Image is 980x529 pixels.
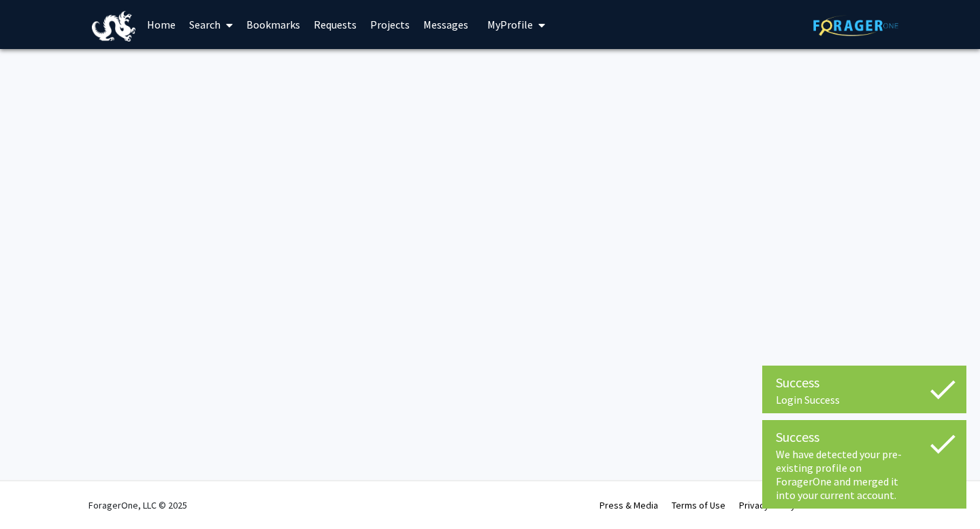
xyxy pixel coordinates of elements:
[363,1,416,48] a: Projects
[487,18,533,31] span: My Profile
[739,499,796,511] a: Privacy Policy
[92,11,135,42] img: Drexel University Logo
[600,499,658,511] a: Press & Media
[307,1,363,48] a: Requests
[182,1,240,48] a: Search
[776,372,953,393] div: Success
[240,1,307,48] a: Bookmarks
[813,15,898,36] img: ForagerOne Logo
[140,1,182,48] a: Home
[416,1,475,48] a: Messages
[88,481,187,529] div: ForagerOne, LLC © 2025
[776,393,953,406] div: Login Success
[776,427,953,447] div: Success
[776,447,953,502] div: We have detected your pre-existing profile on ForagerOne and merged it into your current account.
[672,499,725,511] a: Terms of Use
